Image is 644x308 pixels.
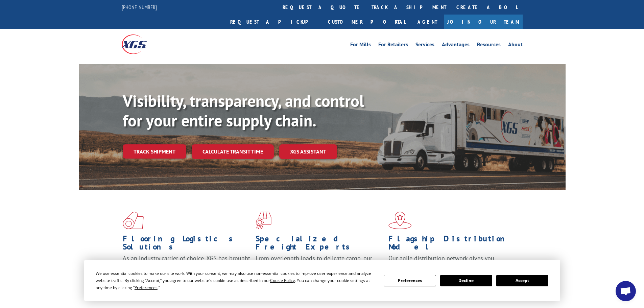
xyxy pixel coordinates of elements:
[442,42,470,49] a: Advantages
[256,235,383,254] h1: Specialized Freight Experts
[135,285,158,290] span: Preferences
[123,212,144,229] img: xgs-icon-total-supply-chain-intelligence-red
[123,235,251,254] h1: Flooring Logistics Solutions
[96,270,376,291] div: We use essential cookies to make our site work. With your consent, we may also use non-essential ...
[84,260,560,301] div: Cookie Consent Prompt
[123,90,364,131] b: Visibility, transparency, and control for your entire supply chain.
[384,275,436,286] button: Preferences
[123,144,186,159] a: Track shipment
[440,275,492,286] button: Decline
[256,212,271,229] img: xgs-icon-focused-on-flooring-red
[444,15,523,29] a: Join Our Team
[192,144,274,159] a: Calculate transit time
[378,42,408,49] a: For Retailers
[256,254,383,284] p: From overlength loads to delicate cargo, our experienced staff knows the best way to move your fr...
[411,15,444,29] a: Agent
[270,278,295,283] span: Cookie Policy
[616,281,636,301] div: Open chat
[388,254,513,270] span: Our agile distribution network gives you nationwide inventory management on demand.
[508,42,523,49] a: About
[388,212,412,229] img: xgs-icon-flagship-distribution-model-red
[415,42,434,49] a: Services
[496,275,548,286] button: Accept
[477,42,501,49] a: Resources
[323,15,411,29] a: Customer Portal
[279,144,337,159] a: XGS ASSISTANT
[225,15,323,29] a: Request a pickup
[388,235,516,254] h1: Flagship Distribution Model
[123,254,250,278] span: As an industry carrier of choice, XGS has brought innovation and dedication to flooring logistics...
[350,42,371,49] a: For Mills
[122,4,157,10] a: [PHONE_NUMBER]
